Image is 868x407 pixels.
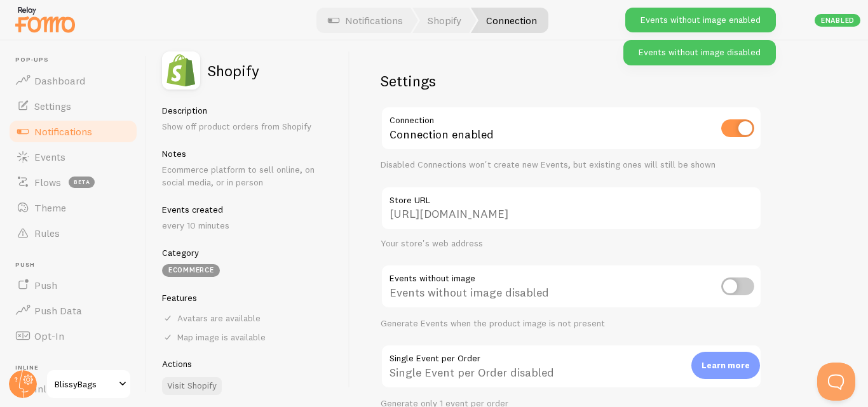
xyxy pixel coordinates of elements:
[691,352,760,379] div: Learn more
[381,159,762,171] div: Disabled Connections won't create new Events, but existing ones will still be shown
[162,120,334,133] p: Show off product orders from Shopify
[162,247,334,258] h5: Category
[34,100,71,112] span: Settings
[8,298,139,323] a: Push Data
[34,304,82,317] span: Push Data
[381,318,762,330] div: Generate Events when the product image is not present
[34,279,57,291] span: Push
[34,227,60,239] span: Rules
[162,292,334,304] h5: Features
[46,369,132,399] a: BlissyBags
[8,272,139,298] a: Push
[8,93,139,119] a: Settings
[381,71,762,91] h2: Settings
[34,125,92,138] span: Notifications
[162,105,334,116] h5: Description
[162,163,334,189] p: Ecommerce platform to sell online, on social media, or in person
[8,68,139,93] a: Dashboard
[34,330,64,342] span: Opt-In
[34,74,85,87] span: Dashboard
[162,358,334,370] h5: Actions
[381,264,762,310] div: Events without image disabled
[162,204,334,215] h5: Events created
[817,363,855,401] iframe: Help Scout Beacon - Open
[8,119,139,144] a: Notifications
[162,377,222,395] a: Visit Shopify
[381,344,762,390] div: Single Event per Order disabled
[162,264,220,277] div: eCommerce
[69,177,95,188] span: beta
[381,106,762,152] div: Connection enabled
[8,144,139,170] a: Events
[162,312,334,324] div: Avatars are available
[162,331,334,343] div: Map image is available
[162,219,334,232] p: every 10 minutes
[8,323,139,349] a: Opt-In
[625,8,776,32] div: Events without image enabled
[623,40,776,65] div: Events without image disabled
[15,56,139,64] span: Pop-ups
[8,195,139,220] a: Theme
[34,201,66,214] span: Theme
[381,238,762,250] div: Your store's web address
[162,51,200,90] img: fomo_icons_shopify.svg
[13,3,77,36] img: fomo-relay-logo-orange.svg
[15,364,139,372] span: Inline
[15,261,139,269] span: Push
[55,377,115,392] span: BlissyBags
[381,186,762,208] label: Store URL
[8,220,139,246] a: Rules
[34,176,61,189] span: Flows
[34,150,65,163] span: Events
[8,170,139,195] a: Flows beta
[162,148,334,159] h5: Notes
[702,359,750,371] p: Learn more
[208,63,259,78] h2: Shopify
